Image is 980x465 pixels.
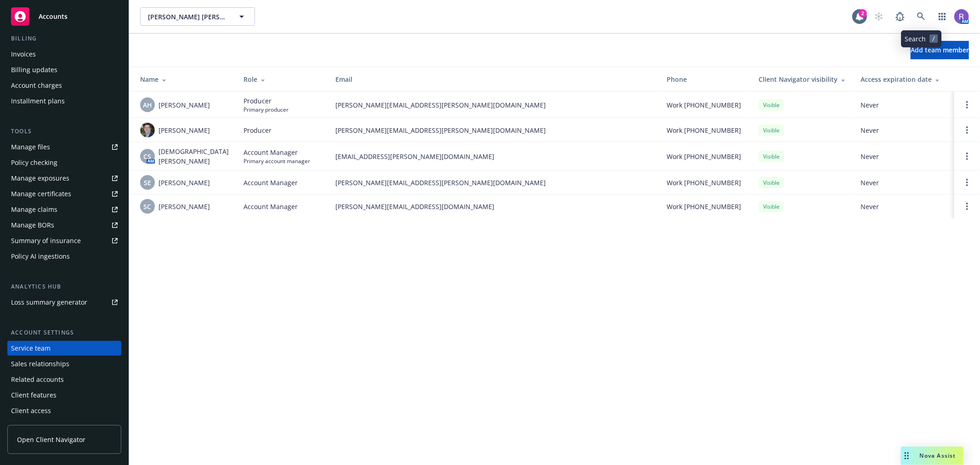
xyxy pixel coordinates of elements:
[962,151,973,162] a: Open options
[7,78,121,93] a: Account charges
[159,202,210,211] span: [PERSON_NAME]
[11,202,57,217] div: Manage claims
[861,152,947,161] span: Never
[861,178,947,187] span: Never
[7,127,121,136] div: Tools
[11,403,51,418] div: Client access
[11,218,54,232] div: Manage BORs
[7,403,121,418] a: Client access
[143,100,152,110] span: AH
[7,249,121,264] a: Policy AI ingestions
[144,178,151,187] span: SE
[335,125,652,135] span: [PERSON_NAME][EMAIL_ADDRESS][PERSON_NAME][DOMAIN_NAME]
[244,106,289,113] span: Primary producer
[7,218,121,232] a: Manage BORs
[7,357,121,371] a: Sales relationships
[11,233,81,248] div: Summary of insurance
[962,125,973,136] a: Open options
[7,34,121,43] div: Billing
[335,74,652,84] div: Email
[11,388,57,403] div: Client features
[11,341,51,356] div: Service team
[11,357,69,371] div: Sales relationships
[7,341,121,356] a: Service team
[759,177,784,188] div: Visible
[7,372,121,387] a: Related accounts
[7,47,121,62] a: Invoices
[244,125,272,135] span: Producer
[962,201,973,212] a: Open options
[667,178,741,187] span: Work [PHONE_NUMBER]
[11,140,50,154] div: Manage files
[7,94,121,108] a: Installment plans
[901,447,912,465] div: Drag to move
[11,155,57,170] div: Policy checking
[911,41,969,59] button: Add team member
[861,100,947,110] span: Never
[244,202,298,211] span: Account Manager
[667,152,741,161] span: Work [PHONE_NUMBER]
[244,74,321,84] div: Role
[759,151,784,162] div: Visible
[335,152,652,161] span: [EMAIL_ADDRESS][PERSON_NAME][DOMAIN_NAME]
[861,125,947,135] span: Never
[11,94,65,108] div: Installment plans
[667,100,741,110] span: Work [PHONE_NUMBER]
[244,157,310,165] span: Primary account manager
[7,388,121,403] a: Client features
[933,7,952,26] a: Switch app
[759,201,784,212] div: Visible
[244,96,289,106] span: Producer
[17,435,85,444] span: Open Client Navigator
[144,152,152,161] span: CS
[335,100,652,110] span: [PERSON_NAME][EMAIL_ADDRESS][PERSON_NAME][DOMAIN_NAME]
[7,202,121,217] a: Manage claims
[667,202,741,211] span: Work [PHONE_NUMBER]
[11,295,87,310] div: Loss summary generator
[759,99,784,111] div: Visible
[159,100,210,110] span: [PERSON_NAME]
[759,125,784,136] div: Visible
[39,13,68,20] span: Accounts
[7,171,121,186] a: Manage exposures
[7,155,121,170] a: Policy checking
[911,45,969,54] span: Add team member
[901,447,963,465] button: Nova Assist
[859,9,867,17] div: 2
[244,147,310,157] span: Account Manager
[144,202,152,211] span: SC
[7,328,121,337] div: Account settings
[962,177,973,188] a: Open options
[920,452,956,459] span: Nova Assist
[335,202,652,211] span: [PERSON_NAME][EMAIL_ADDRESS][DOMAIN_NAME]
[7,282,121,291] div: Analytics hub
[7,62,121,77] a: Billing updates
[759,74,846,84] div: Client Navigator visibility
[159,147,229,166] span: [DEMOGRAPHIC_DATA][PERSON_NAME]
[159,178,210,187] span: [PERSON_NAME]
[667,74,744,84] div: Phone
[11,47,36,62] div: Invoices
[11,249,70,264] div: Policy AI ingestions
[335,178,652,187] span: [PERSON_NAME][EMAIL_ADDRESS][PERSON_NAME][DOMAIN_NAME]
[11,78,62,93] div: Account charges
[962,99,973,110] a: Open options
[870,7,888,26] a: Start snowing
[7,187,121,201] a: Manage certificates
[861,74,947,84] div: Access expiration date
[244,178,298,187] span: Account Manager
[861,202,947,211] span: Never
[159,125,210,135] span: [PERSON_NAME]
[11,171,69,186] div: Manage exposures
[140,7,255,26] button: [PERSON_NAME] [PERSON_NAME]
[11,372,64,387] div: Related accounts
[11,187,71,201] div: Manage certificates
[140,123,155,137] img: photo
[7,140,121,154] a: Manage files
[891,7,909,26] a: Report a Bug
[667,125,741,135] span: Work [PHONE_NUMBER]
[7,4,121,29] a: Accounts
[954,9,969,24] img: photo
[7,233,121,248] a: Summary of insurance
